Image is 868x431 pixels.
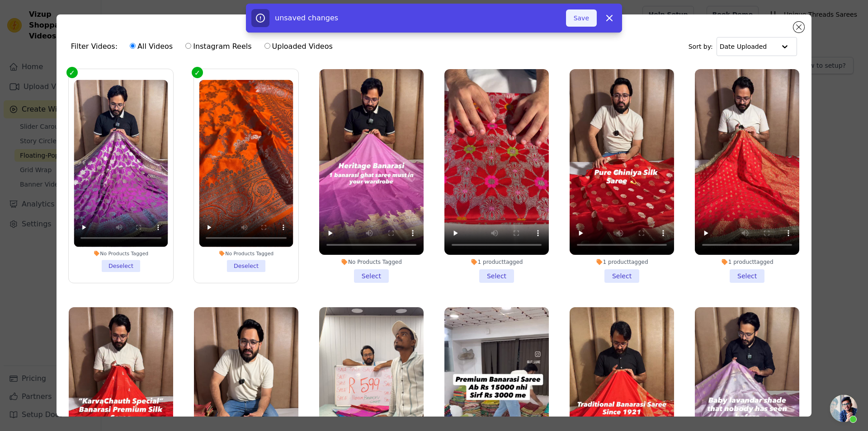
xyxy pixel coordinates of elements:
[566,9,597,27] button: Save
[275,14,338,22] span: unsaved changes
[129,41,173,52] label: All Videos
[74,250,168,257] div: No Products Tagged
[264,41,333,52] label: Uploaded Videos
[71,36,338,57] div: Filter Videos:
[199,250,293,257] div: No Products Tagged
[695,258,799,266] div: 1 product tagged
[830,395,857,422] div: Open chat
[444,258,549,266] div: 1 product tagged
[185,41,252,52] label: Instagram Reels
[570,258,674,266] div: 1 product tagged
[319,258,424,266] div: No Products Tagged
[689,37,797,56] div: Sort by:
